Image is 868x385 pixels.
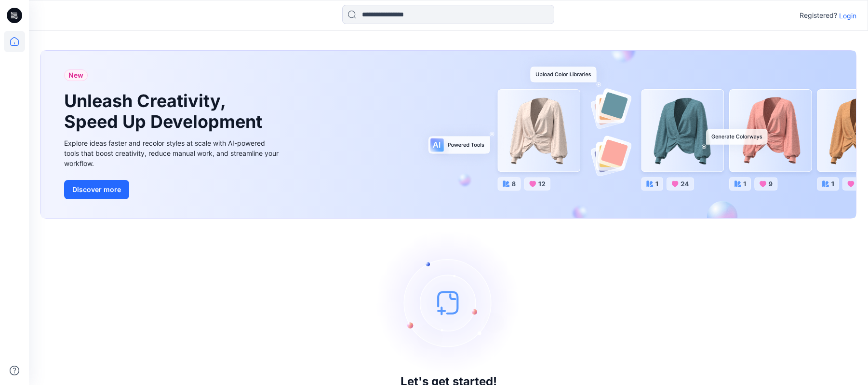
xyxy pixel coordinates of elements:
[64,180,129,199] button: Discover more
[68,69,83,81] span: New
[64,91,267,132] h1: Unleash Creativity, Speed Up Development
[839,11,856,21] p: Login
[64,138,281,168] div: Explore ideas faster and recolor styles at scale with AI-powered tools that boost creativity, red...
[376,230,521,375] img: empty-state-image.svg
[64,180,281,199] a: Discover more
[800,10,837,21] p: Registered?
